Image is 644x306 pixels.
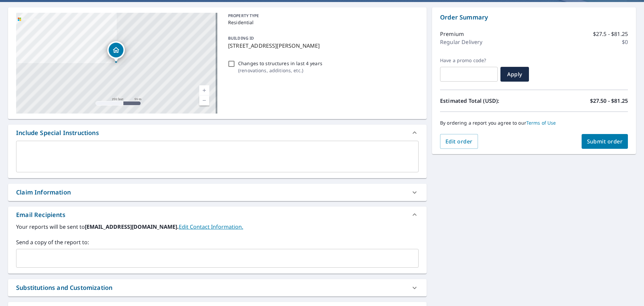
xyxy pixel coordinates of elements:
[16,188,71,197] div: Claim Information
[238,67,322,74] p: ( renovations, additions, etc. )
[238,60,322,67] p: Changes to structures in last 4 years
[593,30,628,38] p: $27.5 - $81.25
[587,138,623,145] span: Submit order
[526,120,556,126] a: Terms of Use
[228,42,416,50] p: [STREET_ADDRESS][PERSON_NAME]
[440,13,628,22] p: Order Summary
[445,138,473,145] span: Edit order
[8,125,427,141] div: Include Special Instructions
[228,35,254,41] p: BUILDING ID
[440,38,482,46] p: Regular Delivery
[8,279,427,296] div: Substitutions and Customization
[582,134,628,149] button: Submit order
[85,223,179,230] b: [EMAIL_ADDRESS][DOMAIN_NAME].
[179,223,243,230] a: EditContactInfo
[107,41,125,62] div: Dropped pin, building 1, Residential property, 1512 E Clark Trl Herrin, IL 62948
[506,71,524,78] span: Apply
[500,67,529,82] button: Apply
[440,134,478,149] button: Edit order
[199,85,209,95] a: Current Level 17, Zoom In
[16,223,419,231] label: Your reports will be sent to
[228,13,416,19] p: PROPERTY TYPE
[199,95,209,105] a: Current Level 17, Zoom Out
[440,120,628,126] p: By ordering a report you agree to our
[622,38,628,46] p: $0
[16,210,65,219] div: Email Recipients
[440,97,534,105] p: Estimated Total (USD):
[440,57,498,63] label: Have a promo code?
[228,19,416,26] p: Residential
[440,30,464,38] p: Premium
[8,207,427,223] div: Email Recipients
[590,97,628,105] p: $27.50 - $81.25
[8,184,427,201] div: Claim Information
[16,128,99,137] div: Include Special Instructions
[16,283,112,292] div: Substitutions and Customization
[16,238,419,246] label: Send a copy of the report to:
